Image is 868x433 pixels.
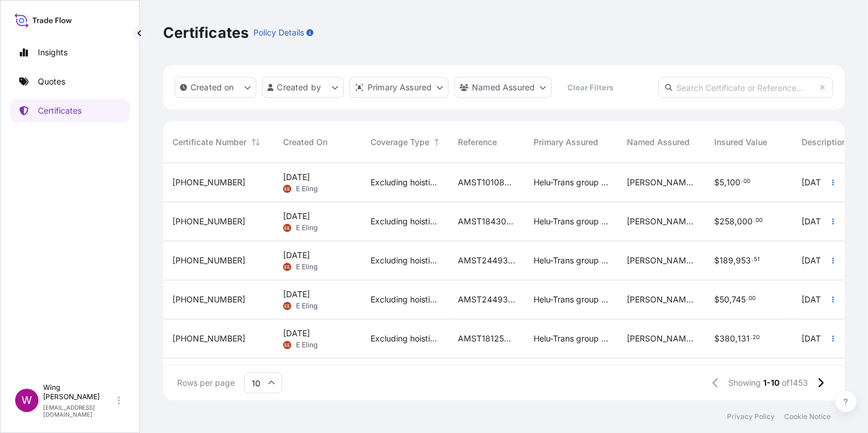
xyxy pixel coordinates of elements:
span: Created On [283,136,327,148]
span: [PERSON_NAME] (AMST244930SYZJ) [627,255,696,266]
p: Policy Details [253,27,304,38]
span: 00 [756,219,763,223]
span: 100 [726,178,740,186]
button: Sort [249,135,263,149]
span: Rows per page [177,377,235,389]
a: Insights [10,41,130,64]
span: Reference [458,136,497,148]
span: 20 [753,336,760,340]
span: E Eling [296,184,317,193]
span: [DATE] [283,328,310,339]
span: Showing [728,377,761,389]
span: Insured Value [714,136,767,148]
span: Named Assured [627,136,690,148]
span: . [753,219,755,223]
span: EE [284,339,290,351]
span: Excluding hoisting [371,177,439,188]
a: Quotes [10,70,130,93]
p: Named Assured [472,82,535,93]
span: [DATE] [283,288,310,300]
p: Certificates [163,23,249,42]
button: Sort [432,135,446,149]
span: Helu-Trans group of companies and their subsidiaries [534,177,608,188]
span: $ [714,217,719,226]
span: 51 [754,258,760,262]
span: E Eling [296,340,317,350]
span: Primary Assured [534,136,598,148]
span: Helu-Trans group of companies and their subsidiaries [534,294,608,305]
span: , [729,295,732,304]
span: Excluding hoisting [371,333,439,344]
span: , [724,178,726,186]
span: 00 [749,297,756,301]
span: , [735,217,737,226]
span: 953 [736,256,751,265]
span: [PERSON_NAME] (AMST101089INHT) [627,177,696,188]
p: Created by [277,82,322,93]
span: 1-10 [763,377,779,389]
a: Cookie Notice [784,412,831,421]
a: Certificates [10,99,130,122]
span: EE [284,261,290,273]
span: [PHONE_NUMBER] [172,216,245,227]
span: $ [714,256,719,265]
span: W [22,395,32,406]
p: Quotes [38,76,65,87]
span: Helu-Trans group of companies and their subsidiaries [534,216,608,227]
span: [PERSON_NAME] (AMST244930SYZJ) [627,294,696,305]
a: Privacy Policy [727,412,775,421]
span: 000 [737,217,753,226]
span: Helu-Trans group of companies and their subsidiaries [534,333,608,344]
span: 189 [719,256,733,265]
span: Excluding hoisting [371,216,439,227]
span: [DATE] [283,171,310,183]
p: [EMAIL_ADDRESS][DOMAIN_NAME] [43,404,115,418]
button: createdBy Filter options [262,77,344,98]
span: [PHONE_NUMBER] [172,177,245,188]
span: . [751,258,753,262]
p: Created on [190,82,234,93]
span: [PHONE_NUMBER] [172,294,245,305]
p: Clear Filters [567,82,613,93]
span: Helu-Trans group of companies and their subsidiaries [534,255,608,266]
span: EE [284,183,290,195]
span: AMST101089INHT [458,177,515,188]
span: EE [284,300,290,312]
span: EE [284,222,290,234]
span: 00 [743,179,750,184]
span: . [741,179,743,184]
span: Excluding hoisting [371,294,439,305]
span: [PHONE_NUMBER] [172,255,245,266]
span: AMST244930SYZJ [458,294,515,305]
span: AMST244930SYZJ [458,255,515,266]
span: AMST181253JHJH [458,333,515,344]
span: Coverage Type [371,136,429,148]
span: [DATE] [283,210,310,222]
input: Search Certificate or Reference... [658,77,833,98]
span: $ [714,295,719,304]
span: 131 [738,335,750,343]
span: [PERSON_NAME] [PERSON_NAME] (AMST181253JHJH) [627,333,696,344]
span: Certificate Number [172,136,246,148]
span: 380 [719,335,735,343]
span: [PHONE_NUMBER] [172,333,245,344]
span: E Eling [296,223,317,233]
button: cargoOwner Filter options [454,77,552,98]
span: , [735,335,738,343]
p: Primary Assured [368,82,432,93]
span: . [750,336,752,340]
span: [DATE] [283,249,310,261]
p: Certificates [38,105,82,117]
span: . [746,297,748,301]
span: of 1453 [782,377,808,389]
span: $ [714,178,719,186]
button: Clear Filters [558,78,623,97]
span: , [733,256,736,265]
p: Insights [38,47,68,58]
span: 258 [719,217,735,226]
span: AMST184309LYLY [458,216,515,227]
p: Wing [PERSON_NAME] [43,383,115,402]
span: 745 [732,295,746,304]
button: distributor Filter options [350,77,449,98]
